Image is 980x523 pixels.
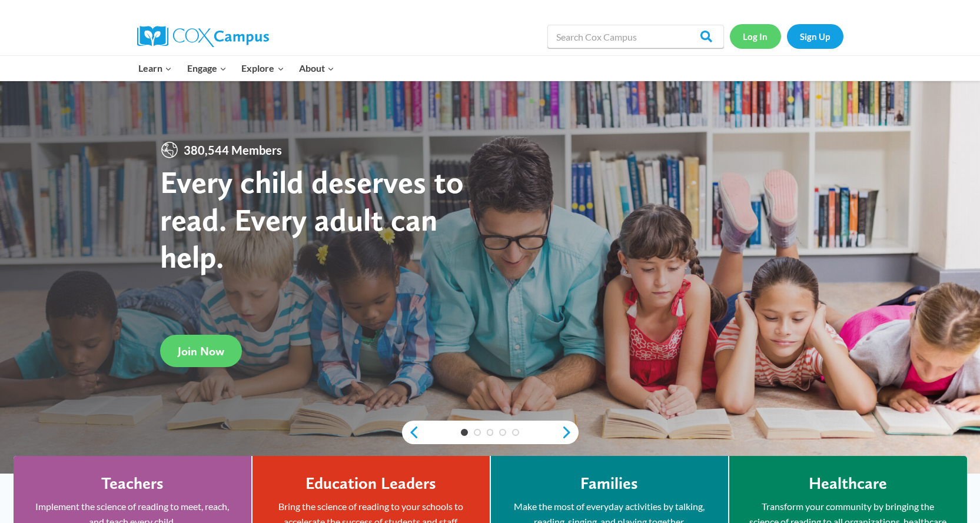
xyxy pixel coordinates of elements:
div: content slider buttons [402,421,579,444]
span: Join Now [178,344,224,358]
a: previous [402,425,420,439]
a: 3 [487,429,494,436]
a: 1 [461,429,468,436]
button: Child menu of Explore [234,56,292,81]
button: Child menu of Learn [131,56,180,81]
a: Sign Up [787,24,843,48]
h4: Families [580,474,638,494]
a: 2 [474,429,481,436]
nav: Primary Navigation [131,56,342,81]
button: Child menu of Engage [180,56,234,81]
a: Log In [730,24,781,48]
strong: Every child deserves to read. Every adult can help. [160,163,464,275]
a: Join Now [160,335,242,367]
input: Search Cox Campus [547,25,724,48]
h4: Teachers [101,474,164,494]
nav: Secondary Navigation [730,24,843,48]
a: 5 [512,429,519,436]
h4: Education Leaders [305,474,436,494]
h4: Healthcare [809,474,887,494]
a: next [561,425,579,439]
button: Child menu of About [291,56,342,81]
a: 4 [499,429,506,436]
span: 380,544 Members [179,141,287,159]
img: Cox Campus [137,26,269,47]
